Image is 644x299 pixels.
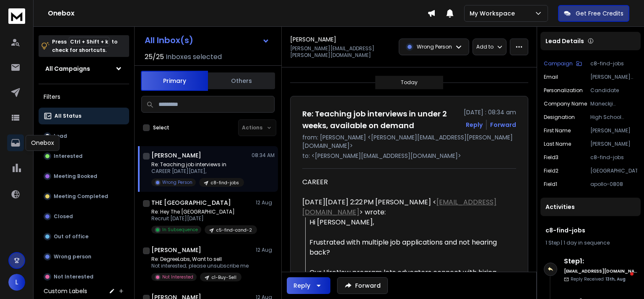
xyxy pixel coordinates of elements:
[590,168,637,174] p: [GEOGRAPHIC_DATA]
[141,71,208,91] button: Primary
[544,168,558,174] p: Field2
[564,268,637,274] h6: [EMAIL_ADDRESS][DOMAIN_NAME]
[166,52,222,62] h3: Inboxes selected
[55,113,81,119] p: All Status
[309,237,509,258] div: Frustrated with multiple job applications and not hearing back?
[563,239,610,246] span: 1 day in sequence
[613,270,634,290] iframe: Intercom live chat
[48,8,427,18] h1: Onebox
[151,246,201,254] h1: [PERSON_NAME]
[544,74,558,80] p: Email
[545,226,636,235] h1: c8-find-jobs
[151,198,231,207] h1: THE [GEOGRAPHIC_DATA]
[490,121,516,129] div: Forward
[39,228,129,245] button: Out of office
[54,233,88,240] p: Out of office
[252,152,275,159] p: 08:34 AM
[151,161,244,168] p: Re: Teaching job interviews in
[590,127,637,134] p: [PERSON_NAME]
[590,141,637,147] p: [PERSON_NAME]
[54,213,73,220] p: Closed
[8,274,25,291] button: L
[45,64,90,73] h1: All Campaigns
[287,277,330,294] button: Reply
[151,209,252,215] p: Re: Hey The [GEOGRAPHIC_DATA]
[54,153,83,160] p: Interested
[8,8,25,24] img: logo
[544,114,575,121] p: Designation
[145,36,193,44] h1: All Inbox(s)
[39,268,129,285] button: Not Interested
[309,217,509,227] div: Hi [PERSON_NAME],
[290,45,394,59] p: [PERSON_NAME][EMAIL_ADDRESS][PERSON_NAME][DOMAIN_NAME]
[44,287,87,295] h3: Custom Labels
[151,256,249,263] p: Re: DegreeLabs, Want to sell
[590,74,637,80] p: [PERSON_NAME][EMAIL_ADDRESS][PERSON_NAME][DOMAIN_NAME]
[290,35,336,44] h1: [PERSON_NAME]
[212,274,236,281] p: c1-Buy-Sell
[590,181,637,188] p: apollo-0808
[256,199,275,206] p: 12 Aug
[571,276,626,282] p: Reply Received
[590,154,637,161] p: c8-find-jobs
[590,101,637,107] p: Maneckji [PERSON_NAME] Education Trust School
[590,87,637,94] p: Candidate
[39,208,129,225] button: Closed
[302,133,516,150] p: from: [PERSON_NAME] <[PERSON_NAME][EMAIL_ADDRESS][PERSON_NAME][DOMAIN_NAME]>
[605,276,626,282] span: 13th, Aug
[544,101,587,107] p: Company Name
[558,5,629,22] button: Get Free Credits
[302,197,509,217] div: [DATE][DATE] 2:22 PM [PERSON_NAME] < > wrote:
[590,60,637,67] p: c8-find-jobs
[256,247,275,253] p: 12 Aug
[544,127,571,134] p: First Name
[545,37,584,45] p: Lead Details
[69,37,109,46] span: Ctrl + Shift + k
[401,79,418,86] p: Today
[151,215,252,222] p: Recruit [DATE][DATE]
[544,154,558,161] p: Field3
[337,277,388,294] button: Forward
[162,274,193,280] p: Not Interested
[26,135,60,151] div: Onebox
[564,256,637,266] h6: Step 1 :
[145,52,164,62] span: 25 / 25
[544,141,571,147] p: Last Name
[211,180,239,186] p: c8-find-jobs
[590,114,637,121] p: High School Librarian
[151,151,201,160] h1: [PERSON_NAME]
[54,193,108,200] p: Meeting Completed
[39,168,129,185] button: Meeting Booked
[302,177,509,187] div: CAREER
[544,181,557,188] p: Field1
[39,108,129,124] button: All Status
[39,60,129,77] button: All Campaigns
[151,168,244,175] p: CAREER [DATE][DATE],
[39,128,129,144] button: Lead
[417,44,452,50] p: Wrong Person
[544,60,582,67] button: Campaign
[52,38,117,54] p: Press to check for shortcuts.
[54,133,67,139] p: Lead
[464,108,516,116] p: [DATE] : 08:34 am
[216,227,252,233] p: c5-find-cand-2
[466,121,483,129] button: Reply
[302,197,496,217] a: [EMAIL_ADDRESS][DOMAIN_NAME]
[39,148,129,165] button: Interested
[39,91,129,103] h3: Filters
[540,198,641,216] div: Activities
[39,188,129,205] button: Meeting Completed
[54,273,93,280] p: Not Interested
[162,227,198,233] p: In Subsequence
[302,152,516,160] p: to: <[PERSON_NAME][EMAIL_ADDRESS][DOMAIN_NAME]>
[54,173,97,180] p: Meeting Booked
[545,240,636,246] div: |
[39,248,129,265] button: Wrong person
[302,108,459,131] h1: Re: Teaching job interviews in under 2 weeks, available on demand
[138,32,276,49] button: All Inbox(s)
[208,72,275,90] button: Others
[470,9,518,18] p: My Workspace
